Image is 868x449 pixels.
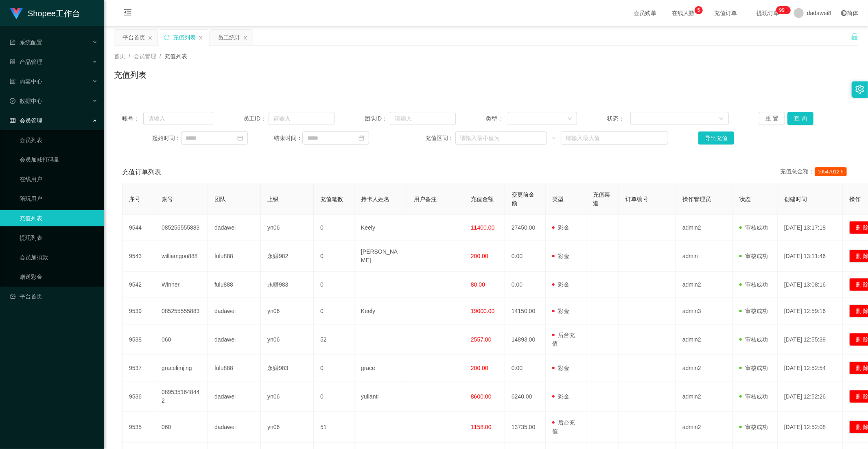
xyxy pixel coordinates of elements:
td: 永赚983 [261,355,314,381]
td: 0 [314,298,354,324]
h1: Shopee工作台 [28,0,80,26]
button: 查 询 [787,112,813,125]
span: 彩金 [552,224,569,231]
sup: 279 [776,6,791,14]
span: 19000.00 [471,308,494,314]
span: 产品管理 [10,59,42,65]
a: 提现列表 [20,230,98,246]
td: 060 [155,412,208,442]
a: Shopee工作台 [10,10,80,16]
a: 陪玩用户 [20,191,98,207]
span: 持卡人姓名 [361,196,389,202]
td: [DATE] 12:55:39 [778,324,843,355]
input: 请输入最小值为 [455,131,547,145]
i: 图标: close [148,35,153,40]
input: 请输入最大值 [561,131,668,145]
i: 图标: sync [164,35,170,40]
i: 图标: global [841,10,847,16]
span: 充值列表 [164,53,187,59]
span: 账号： [122,114,143,123]
span: 提现订单 [752,10,783,16]
span: 序号 [129,196,140,202]
span: 彩金 [552,253,569,259]
td: 9543 [122,241,155,272]
i: 图标: calendar [237,135,243,141]
i: 图标: setting [855,85,864,94]
td: dadawei [208,215,261,241]
span: 审核成功 [739,424,768,430]
span: 200.00 [471,365,488,371]
td: 085255555883 [155,298,208,324]
span: 类型： [486,114,507,123]
span: 操作管理员 [682,196,711,202]
span: 彩金 [552,365,569,371]
span: 彩金 [552,393,569,400]
button: 导出充值 [698,131,734,145]
p: 5 [697,6,700,14]
span: 8600.00 [471,393,492,400]
span: 彩金 [552,281,569,288]
td: 9544 [122,215,155,241]
td: 0895351648442 [155,381,208,412]
td: 9542 [122,272,155,298]
span: 结束时间： [274,134,302,142]
a: 充值列表 [20,210,98,226]
div: 充值总金额： [781,167,850,177]
a: 会员加扣款 [20,249,98,265]
span: 200.00 [471,253,488,259]
td: 9539 [122,298,155,324]
td: 0 [314,355,354,381]
i: 图标: down [567,116,572,122]
button: 重 置 [759,112,785,125]
td: [DATE] 12:52:08 [778,412,843,442]
td: yulianti [354,381,407,412]
span: 充值笔数 [320,196,343,202]
span: 80.00 [471,281,485,288]
td: 9536 [122,381,155,412]
td: williamgou888 [155,241,208,272]
td: yn06 [261,324,314,355]
span: 1158.00 [471,424,492,430]
td: fulu888 [208,241,261,272]
a: 会员加减打码量 [20,151,98,168]
span: 2557.00 [471,336,492,343]
span: 起始时间： [153,134,181,142]
span: 员工ID： [243,114,269,123]
div: 平台首页 [122,30,145,45]
span: 账号 [162,196,173,202]
td: fulu888 [208,355,261,381]
span: 充值订单列表 [122,167,161,177]
span: 操作 [849,196,861,202]
td: 0 [314,241,354,272]
td: grace [354,355,407,381]
span: 审核成功 [739,365,768,371]
h1: 充值列表 [114,69,146,81]
td: fulu888 [208,272,261,298]
img: logo.9652507e.png [10,8,23,20]
td: admin2 [676,324,733,355]
td: [DATE] 12:52:54 [778,355,843,381]
span: 11400.00 [471,224,494,231]
td: [DATE] 12:52:26 [778,381,843,412]
td: dadawei [208,412,261,442]
span: / [160,53,161,59]
td: admin2 [676,381,733,412]
td: yn06 [261,381,314,412]
td: 14893.00 [505,324,546,355]
span: 创建时间 [784,196,807,202]
span: 审核成功 [739,336,768,343]
a: 赠送彩金 [20,269,98,285]
span: 充值订单 [710,10,741,16]
span: ~ [547,134,561,142]
td: 9535 [122,412,155,442]
span: 审核成功 [739,308,768,314]
td: Keely [354,215,407,241]
span: 数据中心 [10,98,42,104]
td: 14150.00 [505,298,546,324]
span: 后台充值 [552,419,575,434]
span: 审核成功 [739,224,768,231]
td: 0 [314,215,354,241]
span: 团队ID： [365,114,390,123]
td: 27450.00 [505,215,546,241]
span: 充值区间： [425,134,455,142]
